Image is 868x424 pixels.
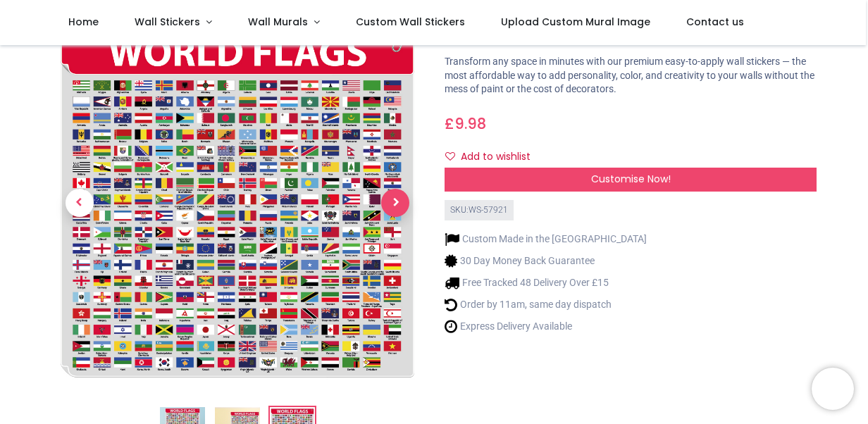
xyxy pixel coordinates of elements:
[445,200,514,220] div: SKU: WS-57921
[445,145,542,169] button: Add to wishlistAdd to wishlist
[445,297,647,312] li: Order by 11am, same day dispatch
[591,172,671,186] span: Customise Now!
[445,232,647,247] li: Custom Made in the [GEOGRAPHIC_DATA]
[356,15,465,29] span: Custom Wall Stickers
[812,368,854,410] iframe: Brevo live chat
[445,113,486,134] span: £
[445,151,455,161] i: Add to wishlist
[68,15,99,29] span: Home
[454,113,486,134] span: 9.98
[368,73,423,333] a: Next
[51,17,423,389] img: WS-57921-03
[135,15,200,29] span: Wall Stickers
[445,275,647,290] li: Free Tracked 48 Delivery Over £15
[501,15,650,29] span: Upload Custom Mural Image
[686,15,744,29] span: Contact us
[381,189,409,217] span: Next
[445,254,647,268] li: 30 Day Money Back Guarantee
[248,15,308,29] span: Wall Murals
[66,189,94,217] span: Previous
[445,319,647,334] li: Express Delivery Available
[445,55,817,96] p: Transform any space in minutes with our premium easy-to-apply wall stickers — the most affordable...
[51,73,107,333] a: Previous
